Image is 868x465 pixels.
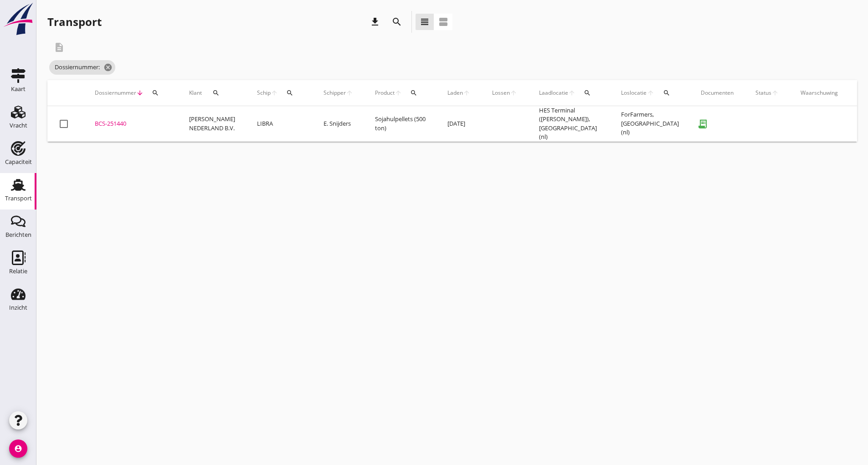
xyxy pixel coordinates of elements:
[49,60,115,75] span: Dossiernummer:
[178,106,246,142] td: [PERSON_NAME] NEDERLAND B.V.
[410,89,417,97] i: search
[246,106,313,142] td: LIBRA
[375,89,395,97] span: Product
[9,268,27,274] div: Relatie
[391,16,402,27] i: search
[212,89,220,97] i: search
[755,89,771,97] span: Status
[610,106,690,142] td: ForFarmers, [GEOGRAPHIC_DATA] (nl)
[463,89,470,97] i: arrow_upward
[313,106,364,142] td: E. Snijders
[663,89,670,97] i: search
[492,89,510,97] span: Lossen
[584,89,591,97] i: search
[11,86,26,92] div: Kaart
[324,89,346,97] span: Schipper
[2,2,35,36] img: logo-small.a267ee39.svg
[95,119,167,128] div: BCS-251440
[647,89,655,97] i: arrow_upward
[136,89,144,97] i: arrow_downward
[528,106,610,142] td: HES Terminal ([PERSON_NAME]), [GEOGRAPHIC_DATA] (nl)
[346,89,353,97] i: arrow_upward
[286,89,293,97] i: search
[437,106,481,142] td: [DATE]
[419,16,430,27] i: view_headline
[257,89,271,97] span: Schip
[568,89,575,97] i: arrow_upward
[10,123,27,128] div: Vracht
[364,106,437,142] td: Sojahulpellets (500 ton)
[189,82,235,104] div: Klant
[510,89,517,97] i: arrow_upward
[5,159,32,165] div: Capaciteit
[152,89,159,97] i: search
[447,89,463,97] span: Laden
[9,305,27,311] div: Inzicht
[621,89,647,97] span: Loslocatie
[701,89,734,97] div: Documenten
[5,195,32,201] div: Transport
[438,16,449,27] i: view_agenda
[103,63,113,72] i: cancel
[395,89,402,97] i: arrow_upward
[271,89,278,97] i: arrow_upward
[801,89,838,97] div: Waarschuwing
[9,439,27,458] i: account_circle
[47,15,102,29] div: Transport
[5,232,31,238] div: Berichten
[370,16,380,27] i: download
[95,89,136,97] span: Dossiernummer
[771,89,779,97] i: arrow_upward
[693,115,712,133] i: receipt_long
[539,89,568,97] span: Laadlocatie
